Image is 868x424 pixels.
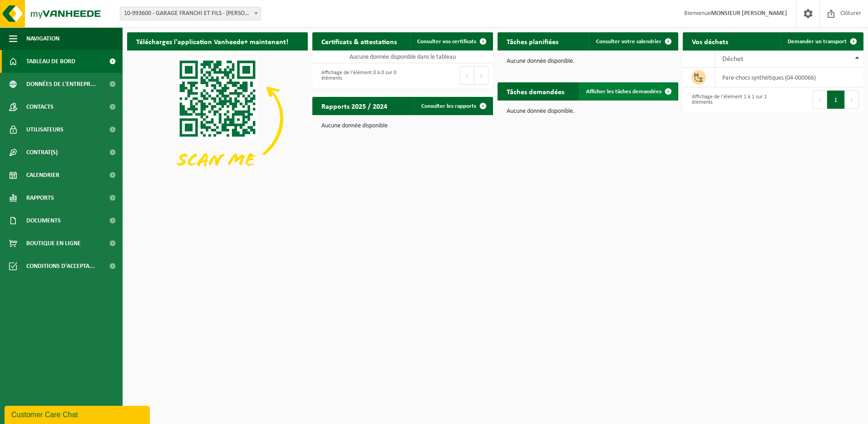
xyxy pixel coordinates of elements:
span: Consulter vos certificats [417,39,476,45]
a: Afficher les tâches demandées [579,82,677,101]
h2: Tâches planifiées [498,32,567,50]
span: 10-993600 - GARAGE FRANCHI ET FILS - BAUVIN [120,7,261,20]
h2: Certificats & attestations [312,32,406,50]
span: Navigation [26,27,59,50]
span: Utilisateurs [26,118,64,141]
span: Documents [26,209,61,232]
span: Calendrier [26,164,59,187]
span: Contacts [26,96,54,118]
span: Données de l'entrepr... [26,73,96,96]
div: Affichage de l'élément 1 à 1 sur 1 éléments [687,90,769,110]
span: Contrat(s) [26,141,58,164]
div: Affichage de l'élément 0 à 0 sur 0 éléments [317,66,398,86]
td: pare-chocs synthétiques (04-000066) [715,68,863,87]
a: Consulter votre calendrier [589,32,677,50]
p: Aucune donnée disponible [321,123,484,129]
img: Download de VHEPlus App [127,50,308,187]
h2: Téléchargez l'application Vanheede+ maintenant! [127,32,297,50]
a: Demander un transport [780,32,863,50]
p: Aucune donnée disponible. [507,58,669,65]
span: Demander un transport [788,39,847,45]
h2: Rapports 2025 / 2024 [312,97,396,115]
td: Aucune donnée disponible dans le tableau [312,50,493,63]
span: Afficher les tâches demandées [586,89,661,95]
a: Consulter les rapports [414,97,492,115]
span: Consulter votre calendrier [596,39,661,45]
button: 1 [827,91,845,109]
button: Next [474,66,488,85]
span: 10-993600 - GARAGE FRANCHI ET FILS - BAUVIN [120,7,261,20]
h2: Tâches demandées [498,82,573,100]
button: Previous [460,66,474,85]
span: Boutique en ligne [26,232,81,255]
span: Rapports [26,187,54,209]
h2: Vos déchets [683,32,737,50]
button: Next [845,91,859,109]
a: Consulter vos certificats [410,32,492,50]
span: Conditions d'accepta... [26,255,95,278]
span: Déchet [722,56,743,63]
p: Aucune donnée disponible. [507,108,669,115]
strong: MONSIEUR [PERSON_NAME] [711,10,787,17]
iframe: chat widget [5,404,152,424]
button: Previous [813,91,827,109]
span: Tableau de bord [26,50,75,73]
